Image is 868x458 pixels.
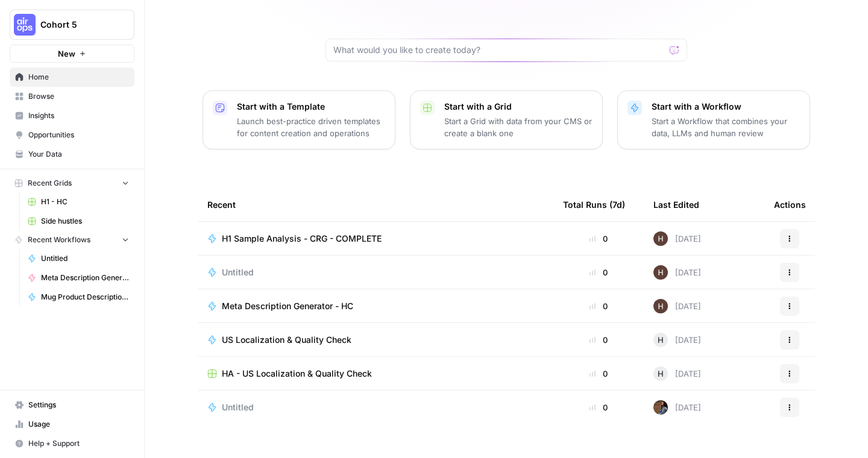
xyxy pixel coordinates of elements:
[222,266,254,278] span: Untitled
[563,266,634,278] div: 0
[41,253,129,264] span: Untitled
[563,233,634,245] div: 0
[203,90,395,149] button: Start with a TemplateLaunch best-practice driven templates for content creation and operations
[207,300,544,312] a: Meta Description Generator - HC
[653,231,701,246] div: [DATE]
[10,106,134,125] a: Insights
[774,188,806,221] div: Actions
[658,368,664,380] span: H
[10,45,134,63] button: New
[22,287,134,307] a: Mug Product Description - Prompt LLM Step
[28,400,129,410] span: Settings
[222,368,372,380] span: HA - US Localization & Quality Check
[207,334,544,346] a: US Localization & Quality Check
[10,145,134,164] a: Your Data
[22,268,134,287] a: Meta Description Generator
[28,234,90,245] span: Recent Workflows
[222,401,254,413] span: Untitled
[10,174,134,192] button: Recent Grids
[41,196,129,207] span: H1 - HC
[652,115,800,139] p: Start a Workflow that combines your data, LLMs and human review
[207,368,544,380] a: HA - US Localization & Quality Check
[41,272,129,283] span: Meta Description Generator
[653,265,701,280] div: [DATE]
[10,395,134,415] a: Settings
[653,231,668,246] img: 436bim7ufhw3ohwxraeybzubrpb8
[28,178,72,189] span: Recent Grids
[653,366,701,381] div: [DATE]
[207,233,544,245] a: H1 Sample Analysis - CRG - COMPLETE
[653,400,668,415] img: awj6ga5l37uips87mhndydh57ioo
[41,216,129,227] span: Side hustles
[444,101,593,113] p: Start with a Grid
[10,415,134,434] a: Usage
[207,401,544,413] a: Untitled
[653,299,668,313] img: 436bim7ufhw3ohwxraeybzubrpb8
[207,188,544,221] div: Recent
[28,91,129,102] span: Browse
[28,419,129,430] span: Usage
[10,231,134,249] button: Recent Workflows
[563,300,634,312] div: 0
[653,333,701,347] div: [DATE]
[10,87,134,106] a: Browse
[563,334,634,346] div: 0
[22,212,134,231] a: Side hustles
[222,233,382,245] span: H1 Sample Analysis - CRG - COMPLETE
[207,266,544,278] a: Untitled
[563,188,625,221] div: Total Runs (7d)
[410,90,603,149] button: Start with a GridStart a Grid with data from your CMS or create a blank one
[28,110,129,121] span: Insights
[10,125,134,145] a: Opportunities
[444,115,593,139] p: Start a Grid with data from your CMS or create a blank one
[41,292,129,303] span: Mug Product Description - Prompt LLM Step
[10,67,134,87] a: Home
[563,368,634,380] div: 0
[10,10,134,40] button: Workspace: Cohort 5
[652,101,800,113] p: Start with a Workflow
[222,334,351,346] span: US Localization & Quality Check
[653,188,699,221] div: Last Edited
[237,101,385,113] p: Start with a Template
[653,299,701,313] div: [DATE]
[333,44,665,56] input: What would you like to create today?
[22,192,134,212] a: H1 - HC
[653,400,701,415] div: [DATE]
[40,19,113,31] span: Cohort 5
[58,48,75,60] span: New
[653,265,668,280] img: 436bim7ufhw3ohwxraeybzubrpb8
[28,72,129,83] span: Home
[563,401,634,413] div: 0
[222,300,353,312] span: Meta Description Generator - HC
[28,149,129,160] span: Your Data
[10,434,134,453] button: Help + Support
[28,130,129,140] span: Opportunities
[237,115,385,139] p: Launch best-practice driven templates for content creation and operations
[22,249,134,268] a: Untitled
[28,438,129,449] span: Help + Support
[658,334,664,346] span: H
[617,90,810,149] button: Start with a WorkflowStart a Workflow that combines your data, LLMs and human review
[14,14,36,36] img: Cohort 5 Logo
